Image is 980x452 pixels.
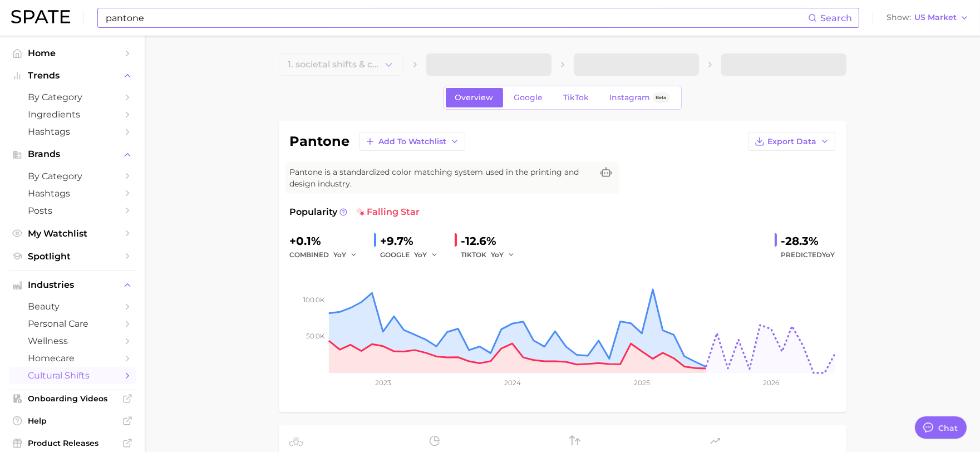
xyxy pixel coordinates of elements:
span: Export Data [768,137,817,146]
span: Hashtags [28,126,117,137]
tspan: 2024 [504,379,520,387]
div: combined [290,248,365,262]
tspan: 2023 [375,379,391,387]
a: by Category [9,89,136,106]
span: Popularity [290,205,338,219]
span: Onboarding Videos [28,394,117,404]
span: Google [514,93,543,102]
button: Trends [9,67,136,84]
a: Ingredients [9,106,136,123]
span: YoY [334,250,347,259]
a: Spotlight [9,248,136,265]
span: Industries [28,280,117,290]
span: Product Releases [28,438,117,448]
a: wellness [9,332,136,350]
a: personal care [9,315,136,332]
span: 1. societal shifts & culture Choose Category [288,60,383,70]
a: beauty [9,298,136,315]
span: Hashtags [28,188,117,199]
tspan: 2026 [763,379,779,387]
a: Hashtags [9,185,136,202]
span: TikTok [564,93,589,102]
span: Predicted [781,248,835,262]
a: Onboarding Videos [9,390,136,407]
button: ShowUS Market [884,11,972,25]
span: Pantone is a standardized color matching system used in the printing and design industry. [290,166,593,190]
a: Hashtags [9,123,136,140]
button: Export Data [748,132,835,151]
span: wellness [28,336,117,346]
span: Trends [28,71,117,81]
a: by Category [9,168,136,185]
span: US Market [914,14,957,21]
span: falling star [356,205,420,219]
button: YoY [334,248,358,262]
a: Google [505,88,553,107]
h1: pantone [290,135,350,148]
a: homecare [9,350,136,367]
span: Ingredients [28,109,117,120]
button: YoY [415,248,439,262]
div: -28.3% [781,232,835,250]
a: TikTok [554,88,599,107]
span: YoY [823,250,835,259]
span: Instagram [610,93,651,102]
a: cultural shifts [9,367,136,384]
a: Product Releases [9,435,136,451]
div: GOOGLE [381,248,446,262]
button: Industries [9,277,136,293]
span: Show [887,14,911,21]
span: YoY [491,250,504,259]
span: personal care [28,318,117,329]
span: Brands [28,149,117,159]
span: Add to Watchlist [378,137,447,146]
a: Overview [446,88,503,107]
div: +0.1% [290,232,365,250]
a: Help [9,412,136,429]
span: Home [28,48,117,58]
span: YoY [415,250,427,259]
span: Search [820,13,852,23]
button: 1. societal shifts & cultureChoose Category [279,53,404,76]
span: by Category [28,92,117,102]
span: beauty [28,301,117,312]
span: My Watchlist [28,228,117,239]
span: by Category [28,171,117,181]
button: Brands [9,146,136,163]
span: Help [28,416,117,426]
button: Add to Watchlist [359,132,465,151]
span: Overview [455,93,494,102]
tspan: 2025 [634,379,650,387]
span: Posts [28,205,117,216]
span: cultural shifts [28,370,117,381]
input: Search here for a brand, industry, or ingredient [105,8,808,27]
button: YoY [491,248,515,262]
img: SPATE [11,10,70,23]
span: Beta [656,93,667,102]
span: homecare [28,353,117,363]
img: falling star [356,208,365,217]
div: TIKTOK [461,248,523,262]
div: +9.7% [381,232,446,250]
div: -12.6% [461,232,523,250]
span: Spotlight [28,251,117,262]
a: InstagramBeta [600,88,679,107]
a: Posts [9,202,136,219]
a: Home [9,45,136,62]
a: My Watchlist [9,225,136,242]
